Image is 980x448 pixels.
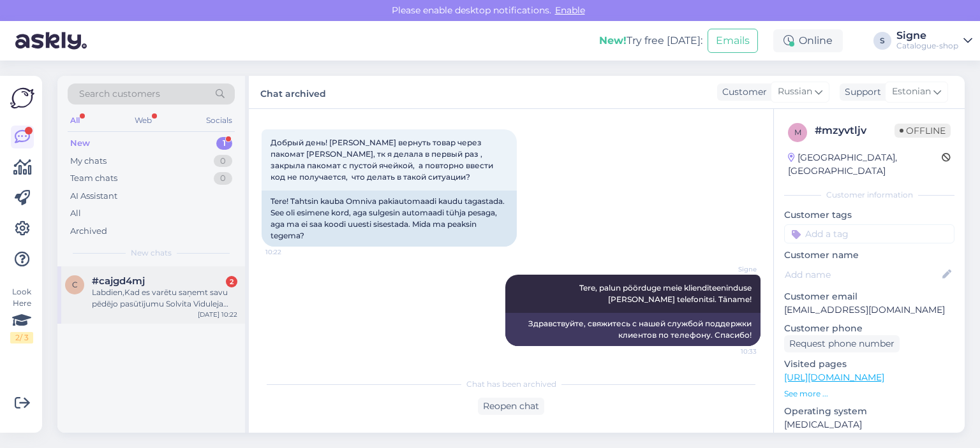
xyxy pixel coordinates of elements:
span: 10:22 [265,247,313,257]
div: My chats [70,155,107,168]
div: Reopen chat [478,398,544,415]
b: New! [599,34,627,47]
span: Search customers [79,87,160,101]
div: # mzyvtljv [815,123,895,138]
p: Customer tags [784,208,954,222]
span: Estonian [892,85,931,99]
div: 2 / 3 [10,332,33,343]
p: [EMAIL_ADDRESS][DOMAIN_NAME] [784,303,954,317]
div: All [70,207,81,220]
span: c [72,280,78,289]
span: New chats [131,247,172,259]
p: Customer email [784,290,954,303]
p: Operating system [784,405,954,418]
label: Chat archived [260,83,326,101]
div: Look Here [10,286,33,343]
input: Add a tag [784,224,954,243]
div: Tere! Tahtsin kauba Omniva pakiautomaadi kaudu tagastada. See oli esimene kord, aga sulgesin auto... [262,191,517,247]
div: Request phone number [784,335,900,352]
span: Signe [709,264,757,274]
div: 0 [214,155,232,168]
div: Web [132,112,154,129]
div: Здравствуйте, свяжитесь с нашей службой поддержки клиентов по телефону. Спасибо! [505,313,761,346]
div: Archived [70,225,107,238]
a: SigneCatalogue-shop [896,31,972,51]
div: Support [840,85,881,99]
span: Offline [895,124,951,138]
div: 2 [226,276,237,287]
div: Catalogue-shop [896,41,958,51]
div: Try free [DATE]: [599,33,702,48]
div: 0 [214,172,232,185]
p: See more ... [784,388,954,400]
div: Signe [896,31,958,41]
p: Visited pages [784,358,954,371]
button: Emails [708,29,758,53]
span: Russian [778,85,812,99]
p: Customer name [784,249,954,262]
div: Customer information [784,189,954,201]
span: Chat has been archived [466,379,556,390]
input: Add name [785,268,940,282]
span: Добрый день! [PERSON_NAME] вернуть товар через пакомат [PERSON_NAME], тк я делала в первый раз , ... [271,138,495,182]
div: S [873,32,891,50]
div: Labdien,Kad es varētu saņemt savu pēdējo pasūtījumu Solvita Viduleja Dzelzavas 59-25,pk 120569-10... [92,287,237,310]
div: [GEOGRAPHIC_DATA], [GEOGRAPHIC_DATA] [788,151,942,178]
img: Askly Logo [10,86,34,110]
span: m [794,127,801,137]
div: New [70,137,90,150]
div: Team chats [70,172,117,185]
span: Enable [551,4,589,16]
span: #cajgd4mj [92,275,145,287]
p: Customer phone [784,322,954,335]
div: 1 [216,137,232,150]
div: Socials [204,112,235,129]
div: Customer [717,85,767,99]
div: Online [773,29,843,52]
div: AI Assistant [70,190,117,203]
div: All [68,112,82,129]
span: 10:33 [709,347,757,356]
span: Tere, palun pöörduge meie klienditeeninduse [PERSON_NAME] telefonitsi. Täname! [579,283,754,304]
p: [MEDICAL_DATA] [784,418,954,431]
a: [URL][DOMAIN_NAME] [784,372,884,383]
div: [DATE] 10:22 [198,310,237,319]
